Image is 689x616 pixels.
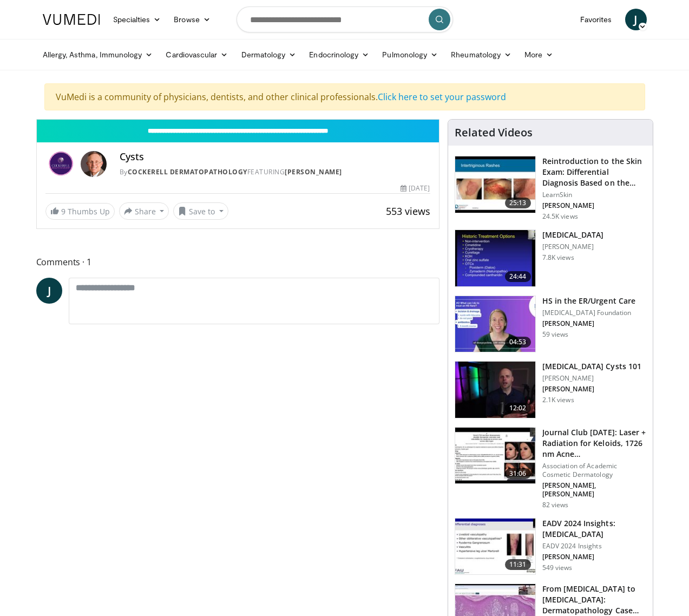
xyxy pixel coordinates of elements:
p: 7.8K views [542,253,574,262]
a: 11:31 EADV 2024 Insights: [MEDICAL_DATA] EADV 2024 Insights [PERSON_NAME] 549 views [455,518,646,575]
a: Dermatology [235,44,303,65]
span: 9 [61,206,65,217]
p: [PERSON_NAME], [PERSON_NAME] [542,481,646,499]
p: EADV 2024 Insights [542,542,646,551]
span: Comments 1 [36,255,439,269]
p: LearnSkin [542,191,646,199]
a: Rheumatology [444,44,518,65]
img: Cockerell Dermatopathology [45,151,76,177]
p: [PERSON_NAME] [542,201,646,210]
h3: EADV 2024 Insights: [MEDICAL_DATA] [542,518,646,540]
a: Allergy, Asthma, Immunology [36,44,160,65]
a: J [36,278,62,304]
p: [PERSON_NAME] [542,385,641,394]
img: 022c50fb-a848-4cac-a9d8-ea0906b33a1b.150x105_q85_crop-smart_upscale.jpg [455,156,535,213]
p: 2.1K views [542,396,574,404]
button: Save to [173,202,228,220]
img: 3c9ae8ef-ab39-47f9-a69a-d4cfd5e7bf75.150x105_q85_crop-smart_upscale.jpg [455,362,535,418]
img: Avatar [81,151,107,177]
h3: [MEDICAL_DATA] Cysts 101 [542,361,641,372]
h3: From [MEDICAL_DATA] to [MEDICAL_DATA]: Dermatopathology Case Review [542,584,646,616]
a: Favorites [574,9,619,30]
span: 25:13 [505,198,531,208]
img: 0a0b59f9-8b88-4635-b6d0-3655c2695d13.150x105_q85_crop-smart_upscale.jpg [455,296,535,352]
span: 11:31 [505,559,531,570]
span: 24:44 [505,271,531,282]
img: VuMedi Logo [43,14,100,25]
h4: Related Videos [455,126,533,139]
span: 12:02 [505,403,531,414]
p: [PERSON_NAME] [542,374,641,383]
img: 91abd105-4406-4aec-aedb-03fa9989d30c.150x105_q85_crop-smart_upscale.jpg [455,519,535,575]
h3: [MEDICAL_DATA] [542,230,604,240]
button: Share [119,202,169,220]
p: 24.5K views [542,212,578,221]
span: 31:06 [505,468,531,479]
a: Pulmonology [376,44,444,65]
div: VuMedi is a community of physicians, dentists, and other clinical professionals. [44,83,645,110]
a: More [518,44,560,65]
a: Browse [167,9,217,30]
p: 549 views [542,563,573,572]
a: Endocrinology [303,44,376,65]
a: 24:44 [MEDICAL_DATA] [PERSON_NAME] 7.8K views [455,230,646,287]
h3: HS in the ER/Urgent Care [542,296,635,306]
h3: Journal Club [DATE]: Laser + Radiation for Keloids, 1726 nm Acne… [542,427,646,460]
a: 9 Thumbs Up [45,203,115,220]
span: 04:53 [505,337,531,348]
h3: Reintroduction to the Skin Exam: Differential Diagnosis Based on the… [542,156,646,188]
div: By FEATURING [120,167,430,177]
p: Association of Academic Cosmetic Dermatology [542,462,646,479]
div: [DATE] [401,184,430,193]
a: 04:53 HS in the ER/Urgent Care [MEDICAL_DATA] Foundation [PERSON_NAME] 59 views [455,296,646,353]
a: Specialties [107,9,168,30]
a: Click here to set your password [378,91,506,103]
p: [PERSON_NAME] [542,319,635,328]
img: 89cb95e9-72b3-4a52-acd5-8e0c773e34a4.150x105_q85_crop-smart_upscale.jpg [455,230,535,286]
a: [PERSON_NAME] [285,167,342,176]
a: 31:06 Journal Club [DATE]: Laser + Radiation for Keloids, 1726 nm Acne… Association of Academic C... [455,427,646,509]
a: J [625,9,647,30]
p: 59 views [542,330,569,339]
p: [MEDICAL_DATA] Foundation [542,309,635,317]
p: [PERSON_NAME] [542,553,646,561]
h4: Cysts [120,151,430,163]
input: Search topics, interventions [237,6,453,32]
p: [PERSON_NAME] [542,243,604,251]
a: 12:02 [MEDICAL_DATA] Cysts 101 [PERSON_NAME] [PERSON_NAME] 2.1K views [455,361,646,418]
img: 613bfc08-8d5d-4a27-af17-fc87ba56cd86.150x105_q85_crop-smart_upscale.jpg [455,428,535,484]
p: 82 views [542,501,569,509]
a: 25:13 Reintroduction to the Skin Exam: Differential Diagnosis Based on the… LearnSkin [PERSON_NAM... [455,156,646,221]
a: Cardiovascular [159,44,234,65]
span: 553 views [386,205,430,218]
a: Cockerell Dermatopathology [128,167,247,176]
